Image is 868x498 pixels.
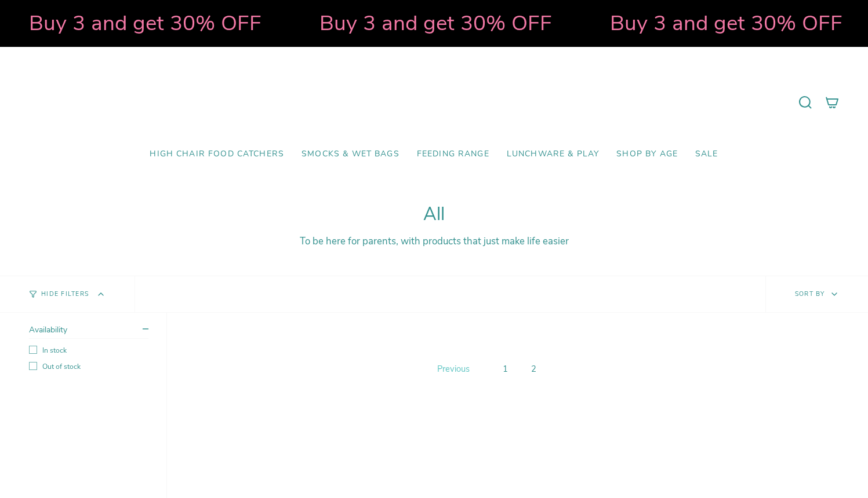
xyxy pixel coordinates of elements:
[795,290,825,298] span: Sort by
[616,149,678,159] span: Shop by Age
[319,9,552,38] strong: Buy 3 and get 30% OFF
[29,346,148,355] label: In stock
[29,324,148,339] summary: Availability
[41,291,89,298] span: Hide Filters
[408,141,498,168] a: Feeding Range
[610,9,842,38] strong: Buy 3 and get 30% OFF
[507,149,599,159] span: Lunchware & Play
[526,361,541,377] a: 2
[765,276,868,312] button: Sort by
[300,235,569,248] span: To be here for parents, with products that just make life easier
[29,204,839,225] h1: All
[150,149,284,159] span: High Chair Food Catchers
[695,149,718,159] span: SALE
[141,141,293,168] a: High Chair Food Catchers
[302,149,400,159] span: Smocks & Wet Bags
[437,363,470,375] span: Previous
[334,64,534,141] a: Mumma’s Little Helpers
[29,9,262,38] strong: Buy 3 and get 30% OFF
[434,360,473,378] a: Previous
[608,141,687,168] a: Shop by Age
[498,361,513,377] a: 1
[29,362,148,371] label: Out of stock
[498,141,608,168] a: Lunchware & Play
[293,141,408,168] a: Smocks & Wet Bags
[417,149,489,159] span: Feeding Range
[687,141,727,168] a: SALE
[29,324,67,335] span: Availability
